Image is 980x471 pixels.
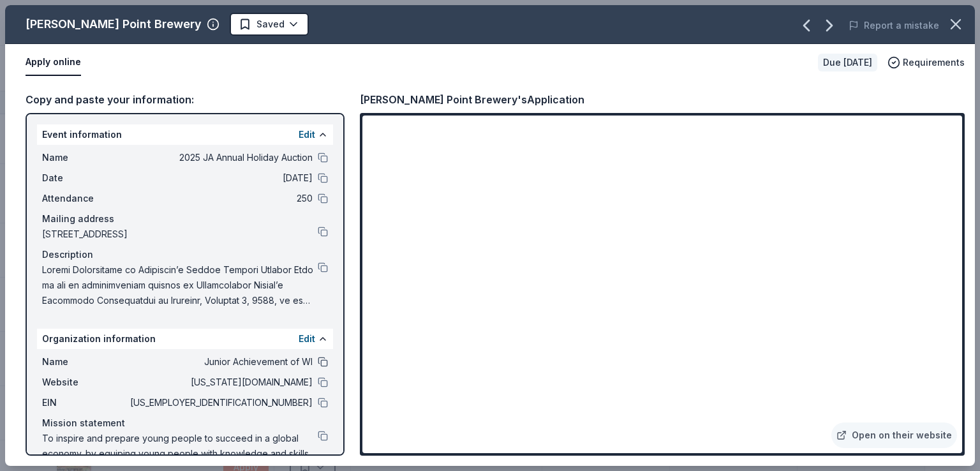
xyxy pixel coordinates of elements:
div: Organization information [37,329,333,349]
span: Loremi Dolorsitame co Adipiscin’e Seddoe Tempori Utlabor Etdo ma ali en adminimveniam quisnos ex ... [42,262,318,308]
div: Mailing address [42,211,328,227]
div: Due [DATE] [818,54,877,71]
span: [DATE] [128,170,313,186]
span: Date [42,170,128,186]
span: Requirements [903,55,965,70]
span: Name [42,354,128,370]
span: 250 [128,191,313,206]
a: Open on their website [831,422,957,448]
span: Name [42,150,128,165]
div: [PERSON_NAME] Point Brewery's Application [360,91,584,108]
div: Copy and paste your information: [26,91,345,108]
div: [PERSON_NAME] Point Brewery [26,14,202,34]
span: 2025 JA Annual Holiday Auction [128,150,313,165]
span: [US_STATE][DOMAIN_NAME] [128,375,313,390]
span: [US_EMPLOYER_IDENTIFICATION_NUMBER] [128,395,313,410]
button: Edit [299,127,315,142]
iframe: To enrich screen reader interactions, please activate Accessibility in Grammarly extension settings [362,116,962,453]
span: Saved [256,17,285,32]
button: Edit [299,331,315,347]
div: Event information [37,124,333,145]
div: Description [42,247,328,262]
span: Website [42,375,128,390]
span: EIN [42,395,128,410]
button: Report a mistake [849,18,939,33]
button: Apply online [26,49,81,76]
button: Saved [230,13,309,36]
button: Requirements [887,55,965,70]
div: Mission statement [42,415,328,431]
span: Junior Achievement of WI [128,354,313,370]
span: Attendance [42,191,128,206]
span: [STREET_ADDRESS] [42,227,318,242]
